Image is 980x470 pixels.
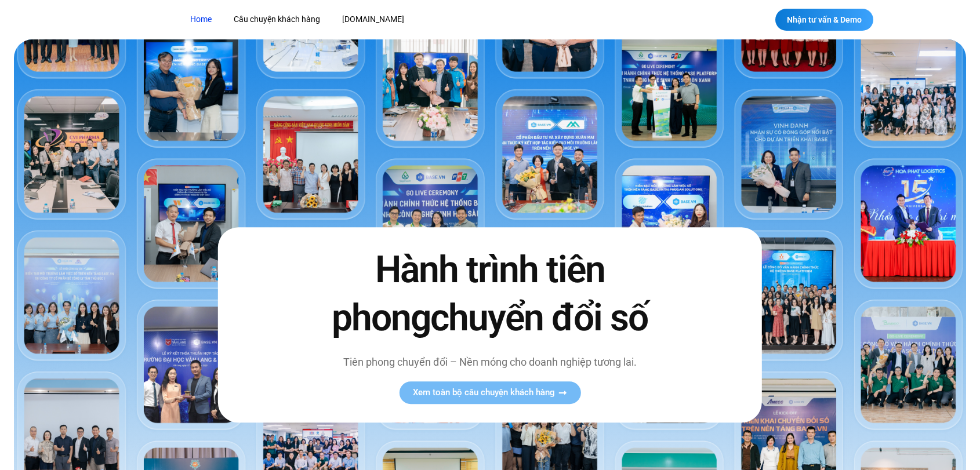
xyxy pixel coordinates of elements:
a: Nhận tư vấn & Demo [775,9,873,31]
nav: Menu [182,9,582,30]
span: chuyển đổi số [430,297,648,340]
h2: Hành trình tiên phong [307,246,673,343]
a: Xem toàn bộ câu chuyện khách hàng [399,381,580,404]
span: Xem toàn bộ câu chuyện khách hàng [413,388,555,397]
p: Tiên phong chuyển đổi – Nền móng cho doanh nghiệp tương lai. [307,354,673,370]
a: Câu chuyện khách hàng [225,9,329,30]
a: [DOMAIN_NAME] [333,9,413,30]
span: Nhận tư vấn & Demo [787,16,862,24]
a: Home [182,9,220,30]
